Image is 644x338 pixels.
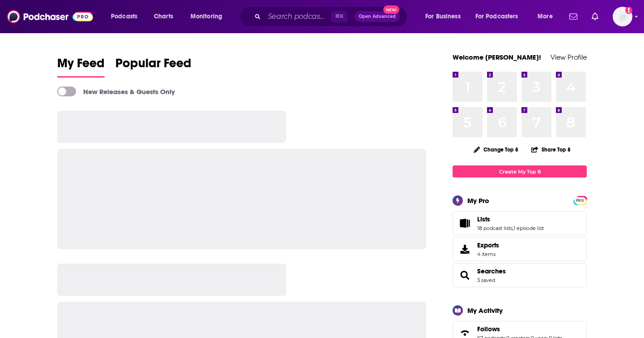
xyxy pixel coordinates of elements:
div: Search podcasts, credits, & more... [248,6,416,27]
button: open menu [419,9,472,24]
button: Change Top 8 [468,144,524,155]
a: My Feed [57,56,105,78]
button: Open AdvancedNew [355,11,400,22]
img: User Profile [613,7,632,26]
span: More [538,10,553,23]
div: My Pro [467,196,489,205]
div: My Activity [467,306,503,315]
a: View Profile [551,53,587,61]
svg: Add a profile image [625,7,632,14]
span: Searches [453,263,587,287]
span: Logged in as heidiv [613,7,632,26]
span: Podcasts [111,10,137,23]
a: Searches [456,269,474,282]
span: Popular Feed [115,56,191,76]
span: Lists [477,215,490,223]
img: Podchaser - Follow, Share and Rate Podcasts [7,8,93,25]
span: Exports [456,243,474,256]
span: Lists [453,211,587,235]
a: Lists [456,217,474,230]
span: New [383,5,399,14]
span: Open Advanced [359,14,396,19]
button: open menu [531,9,564,24]
span: 4 items [477,251,499,257]
span: Exports [477,241,499,249]
a: Create My Top 8 [453,165,587,178]
span: ⌘ K [331,11,347,22]
a: Exports [453,237,587,261]
button: open menu [470,9,531,24]
span: Follows [477,325,500,333]
button: open menu [184,9,234,24]
a: Welcome [PERSON_NAME]! [453,53,541,61]
span: Charts [154,10,173,23]
a: PRO [575,197,585,204]
span: For Business [425,10,461,23]
span: Monitoring [191,10,222,23]
a: Show notifications dropdown [566,9,581,24]
a: 18 podcast lists [477,225,513,231]
a: Follows [477,325,562,333]
a: New Releases & Guests Only [57,87,175,96]
a: Popular Feed [115,56,191,78]
a: Show notifications dropdown [588,9,602,24]
button: Share Top 8 [531,141,571,158]
a: 1 episode list [513,225,544,231]
a: Charts [148,9,178,24]
a: Searches [477,267,506,275]
button: Show profile menu [613,7,632,26]
span: For Podcasters [475,10,518,23]
a: Lists [477,215,544,223]
input: Search podcasts, credits, & more... [264,9,331,24]
span: PRO [575,197,585,204]
a: 3 saved [477,277,495,283]
button: open menu [105,9,149,24]
span: My Feed [57,56,105,76]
